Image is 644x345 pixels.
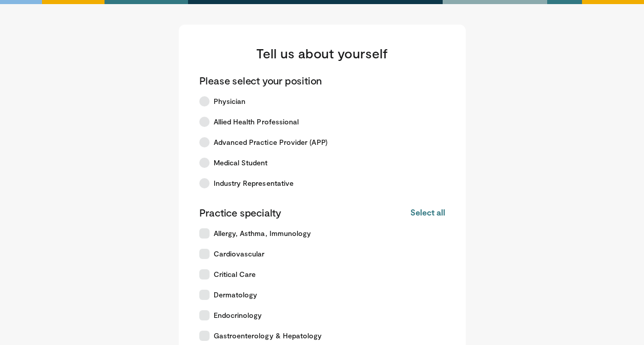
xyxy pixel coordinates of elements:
[410,207,445,218] button: Select all
[214,178,294,188] span: Industry Representative
[214,269,256,279] span: Critical Care
[214,137,327,147] span: Advanced Practice Provider (APP)
[199,74,322,87] p: Please select your position
[214,331,322,341] span: Gastroenterology & Hepatology
[199,45,445,61] h3: Tell us about yourself
[214,228,311,239] span: Allergy, Asthma, Immunology
[199,206,281,219] p: Practice specialty
[214,96,246,106] span: Physician
[214,290,258,300] span: Dermatology
[214,117,299,127] span: Allied Health Professional
[214,158,268,168] span: Medical Student
[214,310,262,320] span: Endocrinology
[214,249,265,259] span: Cardiovascular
